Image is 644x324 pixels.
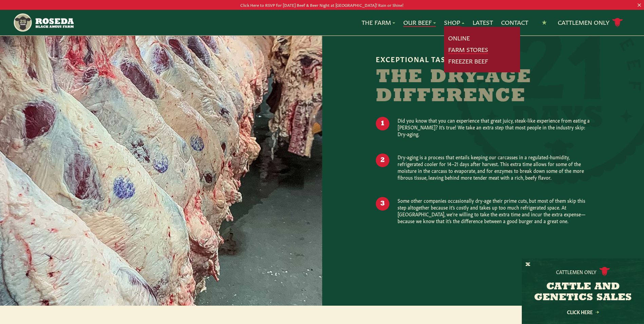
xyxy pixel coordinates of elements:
p: Did you know that you can experience that great juicy, steak-like experience from eating a [PERSO... [398,117,590,137]
a: Farm Stores [448,45,488,54]
h6: Exceptional Taste [376,55,590,62]
button: X [526,261,530,268]
a: Latest [473,18,493,27]
h3: CATTLE AND GENETICS SALES [530,282,636,303]
img: cattle-icon.svg [599,267,610,276]
h2: The Dry-Age Difference [376,68,546,106]
a: The Farm [362,18,395,27]
a: Online [448,34,470,42]
a: Cattlemen Only [558,17,623,29]
p: Dry-aging is a process that entails keeping our carcasses in a regulated-humidity, refrigerated c... [398,154,590,181]
a: Freezer Beef [448,57,488,66]
a: Our Beef [403,18,436,27]
p: Click Here to RSVP for [DATE] Beef & Beer Night at [GEOGRAPHIC_DATA]! Rain or Shine! [32,1,612,8]
a: Shop [444,18,464,27]
p: Cattlemen Only [556,268,596,275]
a: Contact [501,18,528,27]
a: Click Here [552,310,613,314]
p: Some other companies occasionally dry-age their prime cuts, but most of them skip this step altog... [398,197,590,224]
img: https://roseda.com/wp-content/uploads/2021/05/roseda-25-header.png [13,13,74,33]
nav: Main Navigation [13,10,631,35]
